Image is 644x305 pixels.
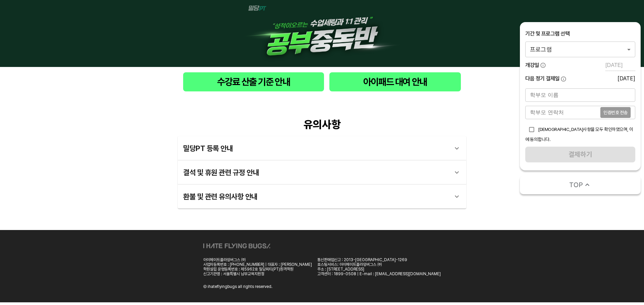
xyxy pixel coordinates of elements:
div: [DATE] [618,75,635,82]
img: 1 [241,5,402,62]
div: 주소 : [STREET_ADDRESS] [317,267,441,272]
span: TOP [569,180,583,189]
div: 사업자등록번호 : [PHONE_NUMBER] | 대표자 : [PERSON_NAME] [203,262,312,267]
div: 신고기관명 : 서울특별시 남부교육지원청 [203,272,312,276]
div: 유의사항 [178,118,466,131]
div: 밀당PT 등록 안내 [183,140,449,156]
div: 고객센터 : 1899-0508 | E-mail : [EMAIL_ADDRESS][DOMAIN_NAME] [317,272,441,276]
div: 환불 및 관련 유의사항 안내 [178,184,466,209]
div: 결석 및 휴원 관련 규정 안내 [178,160,466,184]
button: TOP [520,176,641,194]
div: 밀당PT 등록 안내 [178,136,466,160]
span: 다음 정기 결제일 [525,75,559,82]
span: [DEMOGRAPHIC_DATA]사항을 모두 확인하였으며, 이에 동의합니다. [525,127,633,142]
button: 아이패드 대여 안내 [329,72,461,91]
span: 아이패드 대여 안내 [335,75,455,89]
img: ihateflyingbugs [203,243,270,248]
div: 기간 및 프로그램 선택 [525,30,635,37]
div: 환불 및 관련 유의사항 안내 [183,188,449,205]
div: Ⓒ ihateflyingbugs all rights reserved. [203,284,272,289]
div: 호스팅서비스: 아이헤이트플라잉버그스 ㈜ [317,262,441,267]
input: 학부모 이름을 입력해주세요 [525,88,635,102]
div: 결석 및 휴원 관련 규정 안내 [183,164,449,180]
div: 아이헤이트플라잉버그스 ㈜ [203,257,312,262]
span: 수강료 산출 기준 안내 [189,75,319,89]
div: 프로그램 [525,42,635,57]
button: 수강료 산출 기준 안내 [183,72,324,91]
span: 개강일 [525,62,539,69]
div: 통신판매업신고 : 2013-[GEOGRAPHIC_DATA]-1269 [317,257,441,262]
input: 학부모 연락처를 입력해주세요 [525,106,600,119]
div: 학원설립 운영등록번호 : 제5962호 밀당피티(PT)원격학원 [203,267,312,272]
